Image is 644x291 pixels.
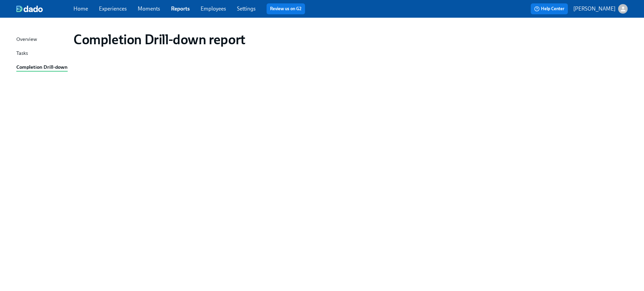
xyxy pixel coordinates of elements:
[267,3,305,14] button: Review us on G2
[16,49,68,58] a: Tasks
[237,5,256,12] a: Settings
[171,5,190,12] a: Reports
[99,5,127,12] a: Experiences
[16,63,68,72] div: Completion Drill-down
[573,5,615,13] p: [PERSON_NAME]
[270,5,302,12] a: Review us on G2
[16,5,73,12] a: dado
[16,35,68,44] a: Overview
[16,49,28,58] div: Tasks
[573,4,628,14] button: [PERSON_NAME]
[16,35,37,44] div: Overview
[73,5,88,12] a: Home
[138,5,160,12] a: Moments
[201,5,226,12] a: Employees
[73,31,245,48] h1: Completion Drill-down report
[16,5,43,12] img: dado
[534,5,564,12] span: Help Center
[16,63,68,72] a: Completion Drill-down
[531,3,568,14] button: Help Center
